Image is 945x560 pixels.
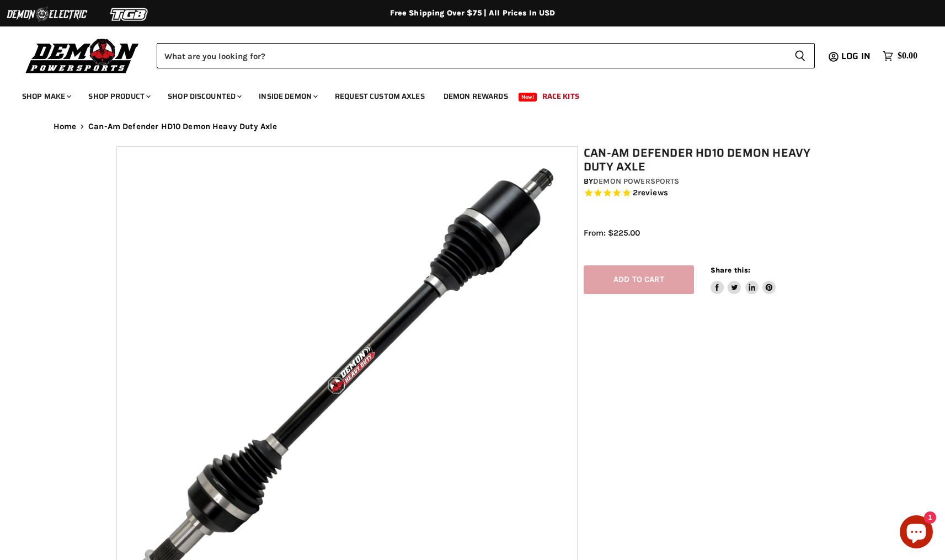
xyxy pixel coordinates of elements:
div: Free Shipping Over $75 | All Prices In USD [31,8,914,18]
nav: Breadcrumbs [31,122,914,131]
span: reviews [638,188,668,198]
inbox-online-store-chat: Shopify online store chat [896,515,936,551]
a: Inside Demon [250,85,324,108]
a: Request Custom Axles [327,85,433,108]
aside: Share this: [711,265,776,295]
span: Share this: [711,266,750,274]
div: by [584,175,835,188]
span: 2 reviews [633,188,668,198]
span: Rated 5.0 out of 5 stars 2 reviews [584,188,835,199]
input: Search [157,43,786,68]
form: Product [157,43,815,68]
a: Shop Make [14,85,78,108]
button: Search [786,43,815,68]
a: Shop Product [80,85,157,108]
a: Shop Discounted [159,85,248,108]
span: Log in [841,49,871,63]
a: Log in [836,51,877,61]
span: Can-Am Defender HD10 Demon Heavy Duty Axle [88,122,277,131]
span: $0.00 [898,51,917,61]
img: Demon Powersports [22,36,143,75]
a: Race Kits [534,85,588,108]
a: Demon Powersports [593,177,679,186]
ul: Main menu [14,81,915,108]
a: $0.00 [877,48,923,64]
span: New! [519,93,537,102]
a: Demon Rewards [435,85,516,108]
span: From: $225.00 [584,228,640,238]
a: Home [54,122,77,131]
img: Demon Electric Logo 2 [6,4,88,25]
h1: Can-Am Defender HD10 Demon Heavy Duty Axle [584,146,835,174]
img: TGB Logo 2 [88,4,171,25]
